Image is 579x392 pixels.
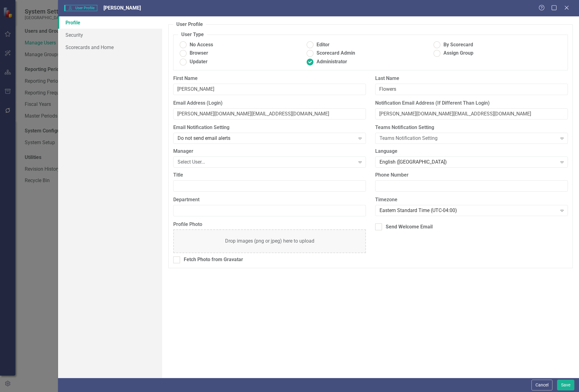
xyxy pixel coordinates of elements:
div: Select User... [178,159,355,166]
label: Timezone [375,196,568,203]
div: Drop images (png or jpeg) here to upload [225,238,314,245]
label: First Name [173,75,366,82]
span: Browser [190,50,208,57]
span: By Scorecard [443,41,473,48]
label: Language [375,148,568,155]
label: Teams Notification Setting [375,124,568,131]
div: Teams Notification Setting [380,135,557,142]
span: [PERSON_NAME] [103,5,141,11]
legend: User Profile [173,21,206,28]
span: Assign Group [443,50,473,57]
span: Scorecard Admin [317,50,355,57]
a: Profile [58,16,162,29]
label: Phone Number [375,172,568,179]
div: Send Welcome Email [386,223,433,231]
div: English ([GEOGRAPHIC_DATA]) [380,159,557,166]
span: Editor [317,41,329,48]
div: Eastern Standard Time (UTC-04:00) [380,207,557,214]
div: Fetch Photo from Gravatar [184,256,243,263]
button: Cancel [531,380,552,390]
label: Email Address (Login) [173,100,366,107]
a: Scorecards and Home [58,41,162,53]
span: No Access [190,41,213,48]
label: Last Name [375,75,568,82]
div: Do not send email alerts [178,135,355,142]
label: Profile Photo [173,221,366,228]
label: Title [173,172,366,179]
span: Updater [190,58,208,65]
label: Department [173,196,366,203]
span: Administrator [317,58,347,65]
label: Notification Email Address (If Different Than Login) [375,100,568,107]
span: User Profile [64,5,97,11]
a: Security [58,29,162,41]
label: Email Notification Setting [173,124,366,131]
button: Save [557,380,574,390]
label: Manager [173,148,366,155]
legend: User Type [178,31,207,38]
